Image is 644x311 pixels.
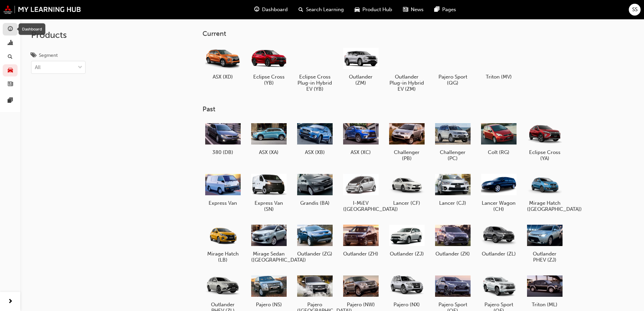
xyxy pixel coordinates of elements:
[294,170,335,209] a: Grandis (BA)
[386,119,427,164] a: Challenger (PB)
[340,220,381,260] a: Outlander (ZH)
[35,64,41,71] div: All
[205,251,241,263] h5: Mirage Hatch (LB)
[31,53,36,59] span: tags-icon
[478,220,519,260] a: Outlander (ZL)
[248,119,289,158] a: ASX (XA)
[251,200,287,212] h5: Express Van (SN)
[432,170,473,209] a: Lancer (CJ)
[251,149,287,155] h5: ASX (XA)
[202,105,587,113] h3: Past
[435,149,471,161] h5: Challenger (PC)
[481,74,517,80] h5: Triton (MV)
[398,3,429,17] a: news-iconNews
[297,200,333,206] h5: Grandis (BA)
[3,5,81,14] img: mmal
[343,149,379,155] h5: ASX (XC)
[8,40,13,46] span: chart-icon
[389,74,425,92] h5: Outlander Plug-in Hybrid EV (ZM)
[343,74,379,86] h5: Outlander (ZM)
[39,52,58,59] div: Segment
[249,3,293,17] a: guage-iconDashboard
[478,43,519,82] a: Triton (MV)
[386,170,427,209] a: Lancer (CF)
[297,74,333,92] h5: Eclipse Cross Plug-in Hybrid EV (YB)
[248,271,289,310] a: Pajero (NS)
[248,170,289,215] a: Express Van (SN)
[389,200,425,206] h5: Lancer (CF)
[343,251,379,257] h5: Outlander (ZH)
[343,200,379,212] h5: I-MiEV ([GEOGRAPHIC_DATA])
[8,98,13,104] span: pages-icon
[527,200,563,212] h5: Mirage Hatch ([GEOGRAPHIC_DATA])
[31,30,86,41] h2: Products
[202,170,243,209] a: Express Van
[362,6,392,14] span: Product Hub
[19,23,45,35] div: Dashboard
[202,119,243,158] a: 380 (DB)
[297,251,333,257] h5: Outlander (ZG)
[478,119,519,158] a: Colt (RG)
[251,251,287,263] h5: Mirage Sedan ([GEOGRAPHIC_DATA])
[205,74,241,80] h5: ASX (XD)
[340,170,381,215] a: I-MiEV ([GEOGRAPHIC_DATA])
[294,43,335,94] a: Eclipse Cross Plug-in Hybrid EV (YB)
[262,6,288,14] span: Dashboard
[435,74,471,86] h5: Pajero Sport (QG)
[481,200,517,212] h5: Lancer Wagon (CH)
[248,43,289,88] a: Eclipse Cross (YB)
[205,200,241,206] h5: Express Van
[527,302,563,308] h5: Triton (ML)
[202,220,243,266] a: Mirage Hatch (LB)
[481,251,517,257] h5: Outlander (ZL)
[293,3,349,17] a: search-iconSearch Learning
[527,251,563,263] h5: Outlander PHEV (ZJ)
[8,26,13,32] span: guage-icon
[297,149,333,155] h5: ASX (XB)
[527,149,563,161] h5: Eclipse Cross (YA)
[294,220,335,260] a: Outlander (ZG)
[386,271,427,310] a: Pajero (NX)
[524,220,565,266] a: Outlander PHEV (ZJ)
[8,81,13,87] span: news-icon
[432,43,473,88] a: Pajero Sport (QG)
[524,170,565,215] a: Mirage Hatch ([GEOGRAPHIC_DATA])
[481,149,517,155] h5: Colt (RG)
[299,5,303,14] span: search-icon
[389,149,425,161] h5: Challenger (PB)
[432,220,473,260] a: Outlander (ZK)
[306,6,344,14] span: Search Learning
[403,5,408,14] span: news-icon
[629,4,641,16] button: SS
[432,119,473,164] a: Challenger (PC)
[202,30,587,38] h3: Current
[386,43,427,94] a: Outlander Plug-in Hybrid EV (ZM)
[389,251,425,257] h5: Outlander (ZJ)
[355,5,360,14] span: car-icon
[478,170,519,215] a: Lancer Wagon (CH)
[340,271,381,310] a: Pajero (NW)
[442,6,456,14] span: Pages
[8,54,13,60] span: search-icon
[8,297,13,306] span: next-icon
[429,3,461,17] a: pages-iconPages
[435,200,471,206] h5: Lancer (CJ)
[411,6,424,14] span: News
[435,251,471,257] h5: Outlander (ZK)
[294,119,335,158] a: ASX (XB)
[349,3,398,17] a: car-iconProduct Hub
[78,63,82,72] span: down-icon
[389,302,425,308] h5: Pajero (NX)
[524,119,565,164] a: Eclipse Cross (YA)
[340,43,381,88] a: Outlander (ZM)
[340,119,381,158] a: ASX (XC)
[343,302,379,308] h5: Pajero (NW)
[632,6,638,14] span: SS
[8,68,13,74] span: car-icon
[434,5,439,14] span: pages-icon
[524,271,565,310] a: Triton (ML)
[248,220,289,266] a: Mirage Sedan ([GEOGRAPHIC_DATA])
[254,5,259,14] span: guage-icon
[386,220,427,260] a: Outlander (ZJ)
[251,74,287,86] h5: Eclipse Cross (YB)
